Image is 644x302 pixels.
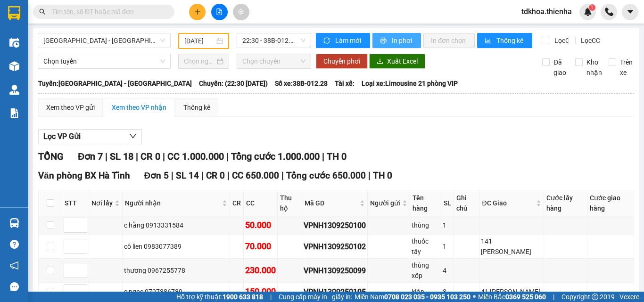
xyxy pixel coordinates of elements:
[281,170,284,181] span: |
[124,220,228,230] div: c hằng 0913331584
[39,8,46,15] span: search
[184,36,215,46] input: 13/09/2025
[163,151,165,162] span: |
[589,4,595,11] sup: 1
[238,8,244,15] span: aim
[412,236,439,257] div: thuốc tây
[124,241,228,252] div: cô lien 0983077389
[505,293,546,301] strong: 0369 525 060
[140,151,160,162] span: CR 0
[183,102,210,113] div: Thống kê
[323,37,331,45] span: sync
[316,54,368,69] button: Chuyển phơi
[91,198,113,208] span: Nơi lấy
[10,240,19,249] span: question-circle
[412,220,439,230] div: thùng
[279,292,352,302] span: Cung cấp máy in - giấy in:
[278,190,302,216] th: Thu hộ
[125,198,220,208] span: Người nhận
[384,293,471,301] strong: 0708 023 035 - 0935 103 250
[355,292,471,302] span: Miền Nam
[10,282,19,291] span: message
[43,54,165,68] span: Chọn tuyến
[544,190,587,216] th: Cước lấy hàng
[38,151,64,162] span: TỔNG
[9,61,19,71] img: warehouse-icon
[233,4,249,20] button: aim
[211,4,228,20] button: file-add
[443,241,452,252] div: 1
[304,265,366,277] div: VPNH1309250099
[412,260,439,281] div: thùng xốp
[481,236,542,257] div: 141 [PERSON_NAME]
[377,58,383,65] span: download
[8,6,20,20] img: logo-vxr
[584,8,592,16] img: icon-new-feature
[43,131,81,142] span: Lọc VP Gửi
[171,170,173,181] span: |
[78,151,103,162] span: Đơn 7
[496,35,525,46] span: Thống kê
[206,170,225,181] span: CR 0
[335,78,355,89] span: Tài xế:
[245,240,276,253] div: 70.000
[304,220,366,231] div: VPNH1309250100
[9,85,19,95] img: warehouse-icon
[412,286,439,297] div: kiện
[443,220,452,230] div: 1
[216,8,223,15] span: file-add
[242,54,305,68] span: Chọn chuyến
[245,264,276,277] div: 230.000
[201,170,204,181] span: |
[9,218,19,228] img: warehouse-icon
[443,265,452,276] div: 4
[551,35,575,46] span: Lọc CR
[62,190,89,216] th: STT
[362,78,458,89] span: Loại xe: Limousine 21 phòng VIP
[112,102,166,113] div: Xem theo VP nhận
[304,286,366,298] div: VPNH1309250105
[223,293,263,301] strong: 1900 633 818
[189,4,206,20] button: plus
[231,151,320,162] span: Tổng cước 1.000.000
[478,292,546,302] span: Miền Bắc
[245,285,276,298] div: 150.000
[46,102,95,113] div: Xem theo VP gửi
[485,37,493,45] span: bar-chart
[410,190,441,216] th: Tên hàng
[110,151,133,162] span: SL 18
[316,33,370,48] button: syncLàm mới
[199,78,268,89] span: Chuyến: (22:30 [DATE])
[622,4,638,20] button: caret-down
[244,190,278,216] th: CC
[577,35,602,46] span: Lọc CC
[305,198,358,208] span: Mã GD
[38,129,142,144] button: Lọc VP Gửi
[373,170,392,181] span: TH 0
[226,151,229,162] span: |
[423,33,475,48] button: In đơn chọn
[369,54,425,69] button: downloadXuất Excel
[302,216,368,235] td: VPNH1309250100
[194,8,201,15] span: plus
[550,57,570,78] span: Đã giao
[583,57,606,78] span: Kho nhận
[387,56,418,66] span: Xuất Excel
[327,151,347,162] span: TH 0
[10,261,19,270] span: notification
[144,170,169,181] span: Đơn 5
[232,170,279,181] span: CC 650.000
[592,294,598,300] span: copyright
[322,151,324,162] span: |
[302,283,368,301] td: VPNH1309250105
[626,8,635,16] span: caret-down
[473,295,476,299] span: ⚪️
[167,151,224,162] span: CC 1.000.000
[605,8,613,16] img: phone-icon
[245,219,276,232] div: 50.000
[514,6,579,17] span: tdkhoa.thienha
[124,286,228,297] div: c ngọc 0797386789
[270,292,272,302] span: |
[230,190,244,216] th: CR
[380,37,388,45] span: printer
